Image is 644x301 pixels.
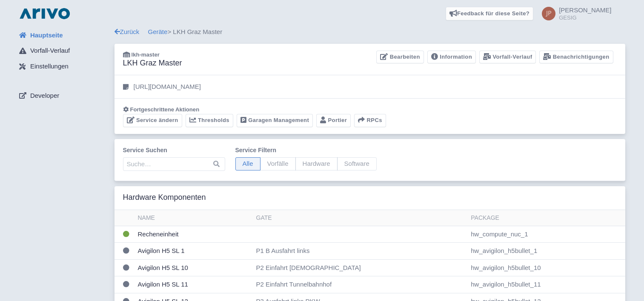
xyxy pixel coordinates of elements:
a: Garagen Management [237,114,313,127]
th: Package [467,210,625,226]
a: Developer [12,88,114,104]
th: Name [135,210,253,226]
a: Bearbeiten [376,51,424,64]
td: P2 Einfahrt Tunnelbahnhof [253,276,468,293]
a: Benachrichtigungen [539,51,613,64]
td: hw_compute_nuc_1 [467,226,625,243]
a: Information [427,51,476,64]
th: Gate [253,210,468,226]
td: P1 B Ausfahrt links [253,243,468,260]
a: Einstellungen [12,59,114,75]
td: Avigilon H5 SL 11 [135,276,253,293]
a: Zurück [114,28,140,35]
span: Hauptseite [30,31,63,40]
label: Service filtern [235,146,377,155]
td: Avigilon H5 SL 1 [135,243,253,260]
p: [URL][DOMAIN_NAME] [134,82,201,92]
a: Portier [316,114,351,127]
a: Geräte [148,28,168,35]
span: Hardware [295,157,338,170]
span: Fortgeschrittene Aktionen [130,106,200,113]
td: Recheneinheit [135,226,253,243]
span: Vorfall-Verlauf [30,46,70,56]
input: Suche… [123,157,225,171]
div: > LKH Graz Master [114,27,625,37]
a: Thresholds [186,114,233,127]
h3: LKH Graz Master [123,59,182,68]
span: Developer [30,91,59,101]
small: GESIG [559,15,611,20]
a: [PERSON_NAME] GESIG [537,7,611,20]
a: Vorfall-Verlauf [12,43,114,59]
span: Einstellungen [30,62,69,71]
td: hw_avigilon_h5bullet_1 [467,243,625,260]
button: RPCs [354,114,386,127]
a: Hauptseite [12,27,114,43]
a: Service ändern [123,114,182,127]
label: Service suchen [123,146,225,155]
a: Feedback für diese Seite? [446,7,534,20]
span: Vorfälle [260,157,296,170]
td: hw_avigilon_h5bullet_11 [467,276,625,293]
img: logo [17,7,72,20]
span: Software [337,157,377,170]
td: hw_avigilon_h5bullet_10 [467,259,625,276]
td: P2 Einfahrt [DEMOGRAPHIC_DATA] [253,259,468,276]
span: Alle [235,157,260,170]
a: Vorfall-Verlauf [479,51,536,64]
span: lkh-master [132,51,160,58]
h3: Hardware Komponenten [123,193,206,202]
span: [PERSON_NAME] [559,6,611,14]
td: Avigilon H5 SL 10 [135,259,253,276]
